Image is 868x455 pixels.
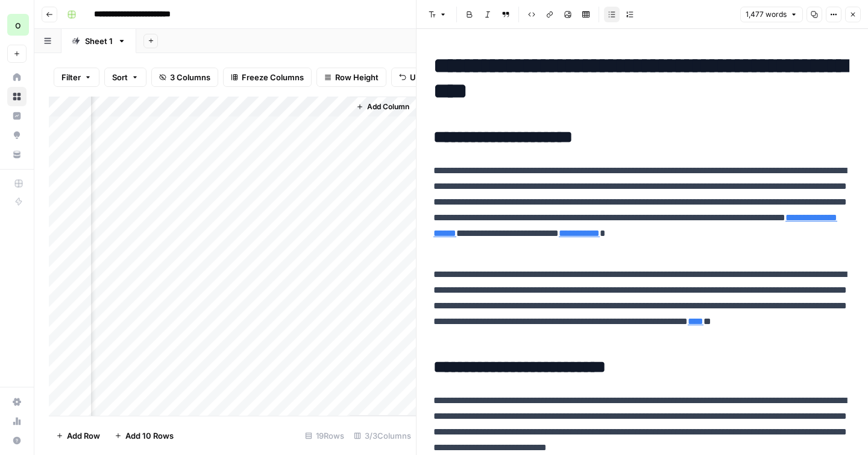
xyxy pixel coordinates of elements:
[316,68,386,87] button: Row Height
[107,426,181,445] button: Add 10 Rows
[7,145,27,164] a: Your Data
[7,412,27,431] a: Usage
[54,68,99,87] button: Filter
[15,17,21,32] span: o
[151,68,218,87] button: 3 Columns
[7,106,27,126] a: Insights
[7,87,27,106] a: Browse
[367,101,409,112] span: Add Column
[112,71,128,83] span: Sort
[410,71,430,83] span: Undo
[7,392,27,412] a: Settings
[67,430,100,442] span: Add Row
[85,35,113,47] div: Sheet 1
[300,426,349,445] div: 19 Rows
[7,10,27,40] button: Workspace: opascope
[746,9,787,20] span: 1,477 words
[61,71,81,83] span: Filter
[61,29,136,53] a: Sheet 1
[740,7,803,22] button: 1,477 words
[170,71,210,83] span: 3 Columns
[125,430,174,442] span: Add 10 Rows
[349,426,416,445] div: 3/3 Columns
[223,68,312,87] button: Freeze Columns
[7,126,27,145] a: Opportunities
[7,68,27,87] a: Home
[242,71,304,83] span: Freeze Columns
[104,68,146,87] button: Sort
[7,431,27,450] button: Help + Support
[49,426,107,445] button: Add Row
[351,99,414,115] button: Add Column
[391,68,438,87] button: Undo
[335,71,379,83] span: Row Height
